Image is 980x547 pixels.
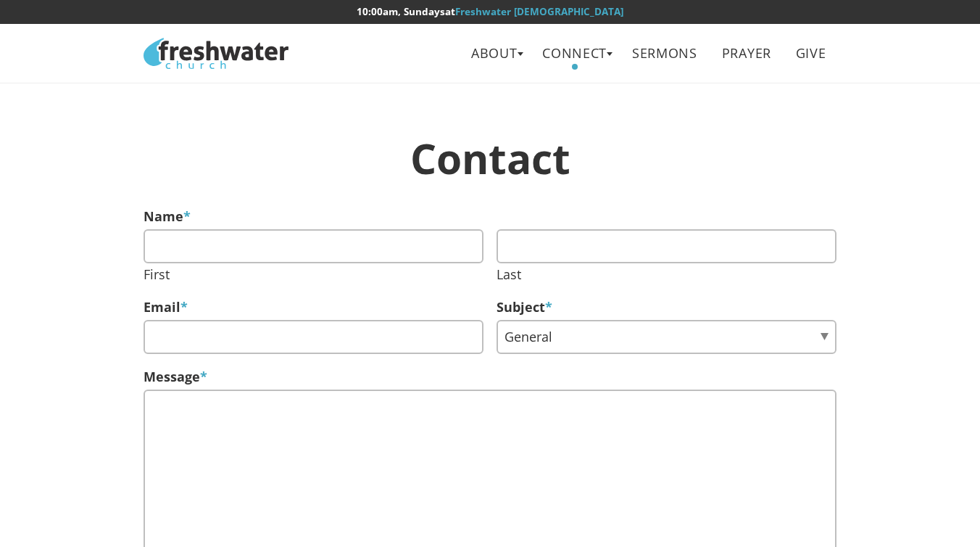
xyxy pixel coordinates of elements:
a: Prayer [711,37,781,70]
a: Connect [532,37,618,70]
h1: Contact [144,136,836,181]
h6: at [144,7,836,17]
label: Name [144,207,191,226]
a: About [461,37,528,70]
a: Freshwater [DEMOGRAPHIC_DATA] [455,5,623,18]
input: Last name [497,229,836,263]
label: Message [144,367,207,387]
a: Sermons [621,37,707,70]
label: Email [144,297,188,317]
label: Subject [497,297,552,317]
label: First [144,265,170,284]
time: 10:00am, Sundays [357,5,445,18]
input: First name [144,229,483,263]
a: Give [785,37,836,70]
label: Last [497,265,521,284]
img: Freshwater Church [144,38,288,69]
